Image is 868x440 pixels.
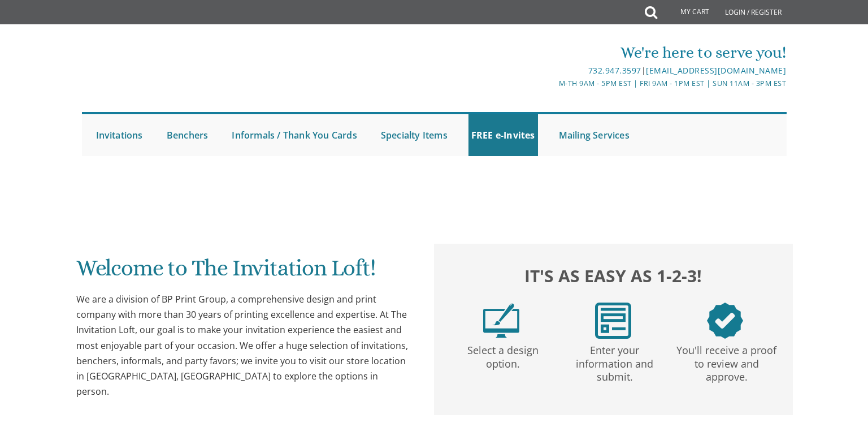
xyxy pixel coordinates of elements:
a: Mailing Services [556,114,632,156]
a: Invitations [93,114,146,156]
img: step1.png [483,303,519,339]
div: | [317,64,786,77]
a: [EMAIL_ADDRESS][DOMAIN_NAME] [646,65,786,76]
img: step2.png [595,303,631,339]
h1: Welcome to The Invitation Loft! [76,256,412,289]
a: 732.947.3597 [588,65,641,76]
div: We are a division of BP Print Group, a comprehensive design and print company with more than 30 y... [76,292,412,399]
a: My Cart [656,1,717,24]
p: Enter your information and submit. [561,339,669,384]
img: step3.png [707,303,743,339]
p: Select a design option. [449,339,557,371]
a: Informals / Thank You Cards [229,114,359,156]
div: We're here to serve you! [317,41,786,64]
a: Specialty Items [378,114,450,156]
h2: It's as easy as 1-2-3! [445,263,781,288]
div: M-Th 9am - 5pm EST | Fri 9am - 1pm EST | Sun 11am - 3pm EST [317,77,786,89]
a: FREE e-Invites [468,114,538,156]
p: You'll receive a proof to review and approve. [673,339,780,384]
a: Benchers [164,114,211,156]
